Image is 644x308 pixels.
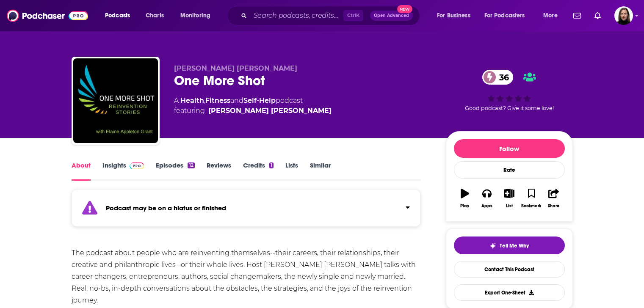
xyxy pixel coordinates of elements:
[204,96,205,104] span: ,
[102,161,144,181] a: InsightsPodchaser Pro
[343,10,363,21] span: Ctrl K
[174,64,297,72] span: [PERSON_NAME] [PERSON_NAME]
[106,204,226,212] strong: Podcast may be on a hiatus or finished
[205,96,230,104] a: Fitness
[397,5,412,13] span: New
[482,70,513,85] a: 36
[72,247,421,306] div: The podcast about people who are reinventing themselves--their careers, their relationships, thei...
[250,9,343,22] input: Search podcasts, credits, & more...
[156,161,194,181] a: Episodes12
[174,96,332,116] div: A podcast
[180,96,204,104] a: Health
[537,9,568,22] button: open menu
[174,106,332,116] span: featuring
[73,58,158,143] img: One More Shot
[460,203,469,209] div: Play
[591,8,604,23] a: Show notifications dropdown
[130,162,144,169] img: Podchaser Pro
[7,8,88,24] img: Podchaser - Follow, Share and Rate Podcasts
[454,284,565,301] button: Export One-Sheet
[454,236,565,254] button: tell me why sparkleTell Me Why
[72,194,421,227] section: Click to expand status details
[243,96,276,104] a: Self-Help
[481,203,492,209] div: Apps
[520,183,542,214] button: Bookmark
[548,203,559,209] div: Share
[500,242,529,249] span: Tell Me Why
[207,161,231,181] a: Reviews
[99,9,141,22] button: open menu
[243,161,274,181] a: Credits1
[180,10,210,22] span: Monitoring
[269,162,274,168] div: 1
[285,161,298,181] a: Lists
[506,203,513,209] div: List
[174,9,221,22] button: open menu
[188,162,194,168] div: 12
[431,9,481,22] button: open menu
[543,10,558,22] span: More
[446,64,573,117] div: 36Good podcast? Give it some love!
[542,183,564,214] button: Share
[521,203,541,209] div: Bookmark
[491,70,513,85] span: 36
[479,9,537,22] button: open menu
[230,96,243,104] span: and
[498,183,520,214] button: List
[614,6,633,25] button: Show profile menu
[105,10,130,22] span: Podcasts
[454,261,565,278] a: Contact This Podcast
[370,11,413,21] button: Open AdvancedNew
[614,6,633,25] span: Logged in as BevCat3
[489,242,496,249] img: tell me why sparkle
[437,10,470,22] span: For Business
[146,10,164,22] span: Charts
[454,139,565,158] button: Follow
[72,161,91,181] a: About
[484,10,525,22] span: For Podcasters
[140,9,169,22] a: Charts
[374,14,409,18] span: Open Advanced
[614,6,633,25] img: User Profile
[570,8,584,23] a: Show notifications dropdown
[235,6,428,25] div: Search podcasts, credits, & more...
[454,183,476,214] button: Play
[310,161,331,181] a: Similar
[208,106,332,116] a: Elaine Appleton Grant
[465,105,554,111] span: Good podcast? Give it some love!
[454,161,565,179] div: Rate
[476,183,498,214] button: Apps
